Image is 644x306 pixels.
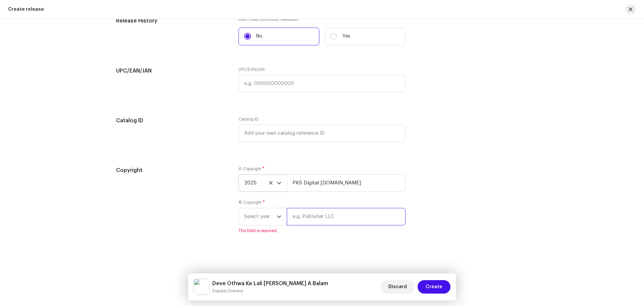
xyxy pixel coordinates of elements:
label: Has it been previously released? [238,17,406,22]
label: UPC/EAN/JAN [238,67,265,72]
p: Yes [342,33,350,40]
label: Ⓟ Copyright [238,166,265,172]
input: Add your own catalog reference ID [238,125,406,142]
small: Deve Othwa Ke Lali Tohke Gali A Balam [212,288,328,294]
input: e.g. Publisher LLC [287,208,406,225]
span: This field is required. [238,228,406,233]
label: © Copyright [238,200,265,205]
input: e.g. Label LLC [287,174,406,192]
img: 5fc5a4f9-e501-4b53-945a-659d462b4535 [194,279,210,295]
h5: Catalog ID [116,117,228,125]
p: No [256,33,262,40]
div: dropdown trigger [277,208,281,225]
div: dropdown trigger [277,175,281,191]
h5: Copyright [116,166,228,174]
button: Discard [380,280,415,294]
button: Create [418,280,450,294]
input: e.g. 000000000000 [238,75,406,92]
label: Catalog ID [238,117,259,122]
h5: Deve Othwa Ke Lali Tohke Gali A Balam [212,279,328,288]
span: 2025 [244,175,277,191]
span: Create [426,280,442,294]
span: Discard [388,280,407,294]
h5: UPC/EAN/JAN [116,67,228,75]
span: Select year [244,208,277,225]
h5: Release History [116,17,228,25]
